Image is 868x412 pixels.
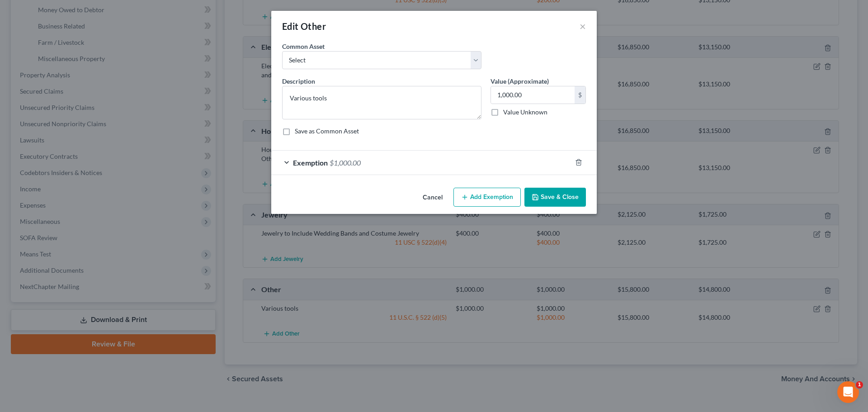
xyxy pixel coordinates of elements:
[575,86,585,104] div: $
[293,158,328,167] span: Exemption
[282,42,325,51] label: Common Asset
[415,189,450,207] button: Cancel
[282,77,315,85] span: Description
[503,108,547,117] label: Value Unknown
[282,20,326,33] div: Edit Other
[491,76,549,86] label: Value (Approximate)
[524,188,586,207] button: Save & Close
[491,86,575,104] input: 0.00
[295,127,359,136] label: Save as Common Asset
[856,381,863,388] span: 1
[453,188,521,207] button: Add Exemption
[837,381,859,403] iframe: Intercom live chat
[330,158,361,167] span: $1,000.00
[580,21,586,32] button: ×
